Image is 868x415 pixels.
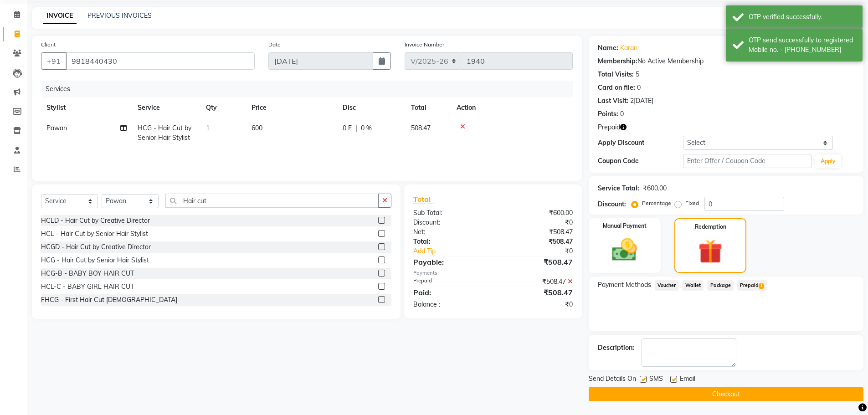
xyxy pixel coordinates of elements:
[406,97,451,118] th: Total
[411,124,431,132] span: 508.47
[406,246,507,256] a: Add Tip
[598,184,639,193] div: Service Total:
[598,138,683,148] div: Apply Discount
[138,124,191,142] span: HCG - Hair Cut by Senior Hair Stylist
[683,154,812,168] input: Enter Offer / Coupon Code
[246,97,337,118] th: Price
[406,287,493,298] div: Paid:
[41,41,56,49] label: Client
[643,184,667,193] div: ₹600.00
[493,287,580,298] div: ₹508.47
[493,208,580,218] div: ₹600.00
[598,156,683,166] div: Coupon Code
[749,36,856,55] div: OTP send successfully to registered Mobile no. - 919818440430
[41,295,177,305] div: FHCG - First Hair Cut [DEMOGRAPHIC_DATA]
[589,387,863,401] button: Checkout
[41,242,151,252] div: HCGD - Hair Cut by Creative Director
[630,96,653,106] div: 2[DATE]
[41,97,132,118] th: Stylist
[343,123,352,133] span: 0 F
[406,300,493,309] div: Balance :
[206,124,210,132] span: 1
[598,56,854,66] div: No Active Membership
[43,8,77,24] a: INVOICE
[493,300,580,309] div: ₹0
[598,70,634,79] div: Total Visits:
[413,269,572,277] div: Payments
[337,97,406,118] th: Disc
[451,97,573,118] th: Action
[642,199,671,207] label: Percentage
[66,52,255,70] input: Search by Name/Mobile/Email/Code
[406,218,493,227] div: Discount:
[406,277,493,287] div: Prepaid
[406,227,493,237] div: Net:
[598,83,635,92] div: Card on file:
[589,374,636,385] span: Send Details On
[598,343,634,353] div: Description:
[598,109,618,119] div: Points:
[598,123,620,132] span: Prepaid
[87,11,152,20] a: PREVIOUS INVOICES
[355,123,357,133] span: |
[41,229,148,239] div: HCL - Hair Cut by Senior Hair Stylist
[598,200,626,209] div: Discount:
[604,236,645,264] img: _cash.svg
[41,216,150,225] div: HCLD - Hair Cut by Creative Director
[680,374,695,385] span: Email
[682,280,704,291] span: Wallet
[649,374,663,385] span: SMS
[636,70,639,79] div: 5
[41,282,134,292] div: HCL-C - BABY GIRL HAIR CUT
[200,97,246,118] th: Qty
[707,280,734,291] span: Package
[41,256,149,265] div: HCG - Hair Cut by Senior Hair Stylist
[493,227,580,237] div: ₹508.47
[405,41,444,49] label: Invoice Number
[620,109,624,119] div: 0
[695,223,726,231] label: Redemption
[598,96,628,106] div: Last Visit:
[620,43,637,53] a: Karan
[637,83,641,92] div: 0
[406,256,493,267] div: Payable:
[493,277,580,287] div: ₹508.47
[493,256,580,267] div: ₹508.47
[41,269,134,278] div: HCG-B - BABY BOY HAIR CUT
[655,280,679,291] span: Voucher
[493,237,580,246] div: ₹508.47
[508,246,580,256] div: ₹0
[598,280,651,290] span: Payment Methods
[165,194,379,208] input: Search or Scan
[759,283,764,289] span: 1
[406,208,493,218] div: Sub Total:
[691,236,730,266] img: _gift.svg
[413,195,434,204] span: Total
[361,123,372,133] span: 0 %
[598,56,637,66] div: Membership:
[685,199,699,207] label: Fixed
[42,81,580,97] div: Services
[737,280,767,291] span: Prepaid
[46,124,67,132] span: Pawan
[598,43,618,53] div: Name:
[603,222,647,230] label: Manual Payment
[749,12,856,22] div: OTP verified successfully.
[815,154,841,168] button: Apply
[132,97,200,118] th: Service
[406,237,493,246] div: Total:
[493,218,580,227] div: ₹0
[41,52,67,70] button: +91
[252,124,262,132] span: 600
[268,41,281,49] label: Date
